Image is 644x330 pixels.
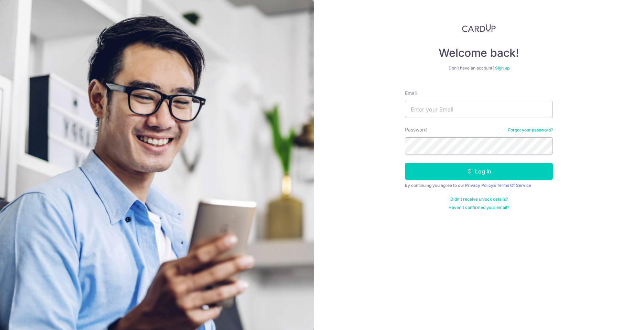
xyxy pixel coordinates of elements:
a: Haven't confirmed your email? [449,205,509,210]
label: Email [405,90,417,97]
a: Privacy Policy [465,183,493,188]
a: Forgot your password? [508,127,553,133]
img: CardUp Logo [462,24,496,32]
h4: Welcome back! [405,46,553,60]
button: Log in [405,163,553,180]
a: Terms Of Service [497,183,531,188]
input: Enter your Email [405,101,553,118]
label: Password [405,126,427,133]
a: Didn't receive unlock details? [450,196,508,202]
div: By continuing you agree to our & [405,183,553,188]
a: Sign up [495,65,509,71]
div: Don’t have an account? [405,65,553,71]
